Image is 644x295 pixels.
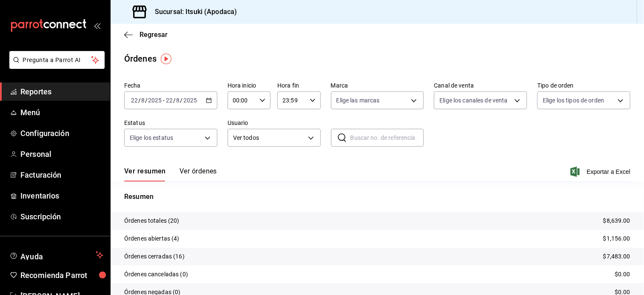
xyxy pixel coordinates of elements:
p: Órdenes totales (20) [124,216,180,225]
span: Elige los estatus [130,133,173,142]
font: Personal [20,150,51,159]
label: Tipo de orden [537,83,630,89]
button: open_drawer_menu [94,22,100,29]
h3: Sucursal: Itsuki (Apodaca) [148,7,237,17]
font: Inventarios [20,191,59,200]
span: Elige los canales de venta [439,96,507,105]
input: ---- [148,97,162,104]
span: / [138,97,141,104]
img: Marcador de información sobre herramientas [161,54,171,64]
button: Regresar [124,31,168,39]
input: Buscar no. de referencia [350,129,424,146]
span: / [180,97,183,104]
span: Ver todos [233,133,305,142]
input: -- [165,97,173,104]
font: Facturación [20,170,61,179]
p: Órdenes abiertas (4) [124,234,180,243]
label: Hora inicio [228,83,271,89]
label: Hora fin [277,83,320,89]
input: -- [131,97,138,104]
button: Ver órdenes [180,167,217,182]
font: Ver resumen [124,167,166,176]
span: Regresar [140,31,168,39]
span: Pregunta a Parrot AI [23,56,91,65]
label: Usuario [228,120,321,126]
button: Pregunta a Parrot AI [9,51,105,69]
span: Elige las marcas [336,96,380,105]
p: Órdenes cerradas (16) [124,252,185,261]
a: Pregunta a Parrot AI [6,62,105,71]
p: Resumen [124,192,630,202]
p: $8,639.00 [603,216,630,225]
font: Recomienda Parrot [20,271,87,280]
span: / [145,97,148,104]
label: Canal de venta [434,83,527,89]
label: Fecha [124,83,217,89]
font: Suscripción [20,212,61,221]
input: -- [176,97,180,104]
div: Órdenes [124,52,157,65]
p: $0.00 [615,270,630,279]
font: Configuración [20,129,69,138]
span: / [173,97,176,104]
label: Marca [331,83,424,89]
span: - [163,97,165,104]
font: Reportes [20,87,51,96]
p: $1,156.00 [603,234,630,243]
label: Estatus [124,120,217,126]
p: Órdenes canceladas (0) [124,270,188,279]
input: ---- [183,97,197,104]
button: Exportar a Excel [572,167,630,177]
input: -- [141,97,145,104]
span: Ayuda [20,250,92,260]
div: Pestañas de navegación [124,167,217,182]
p: $7,483.00 [603,252,630,261]
font: Exportar a Excel [587,168,630,175]
span: Elige los tipos de orden [543,96,604,105]
font: Menú [20,108,40,117]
